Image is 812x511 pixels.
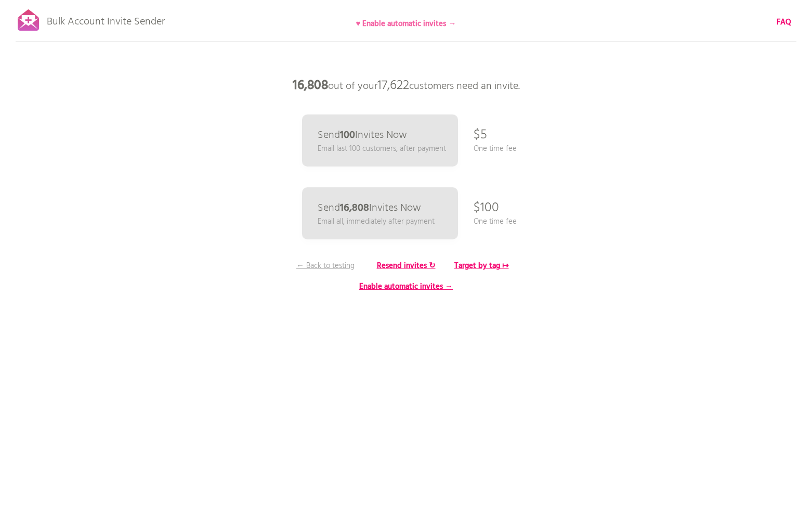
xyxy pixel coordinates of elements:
p: Email all, immediately after payment [318,216,435,227]
span: 17,622 [377,75,409,96]
b: 100 [340,127,355,144]
p: Send Invites Now [318,130,407,140]
b: FAQ [777,16,791,29]
p: $5 [474,120,487,151]
b: Resend invites ↻ [377,260,436,272]
p: Bulk Account Invite Sender [47,6,165,32]
p: out of your customers need an invite. [250,70,562,101]
b: 16,808 [293,75,328,96]
b: ♥ Enable automatic invites → [356,18,456,30]
p: One time fee [474,216,517,227]
p: Email last 100 customers, after payment [318,143,446,155]
b: Target by tag ↦ [454,260,509,272]
p: One time fee [474,143,517,155]
p: Send Invites Now [318,203,421,213]
b: 16,808 [340,200,369,216]
a: FAQ [777,17,791,28]
b: Enable automatic invites → [359,280,453,293]
p: ← Back to testing [286,260,364,272]
p: $100 [474,193,499,224]
a: Send16,808Invites Now Email all, immediately after payment [302,187,458,239]
a: Send100Invites Now Email last 100 customers, after payment [302,114,458,167]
